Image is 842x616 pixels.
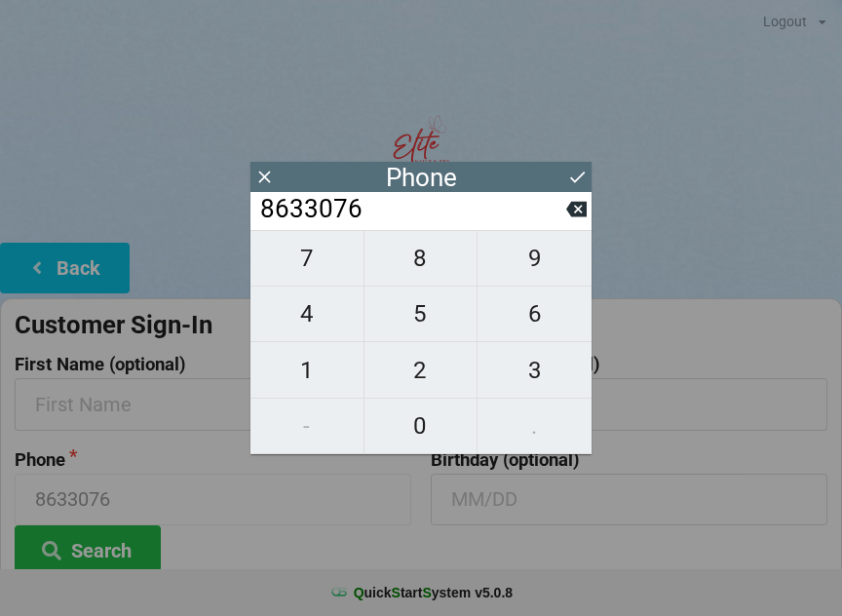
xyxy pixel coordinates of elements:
[478,287,592,342] button: 6
[364,399,478,454] button: 0
[478,350,592,391] span: 3
[364,405,478,446] span: 0
[364,293,478,334] span: 5
[478,238,592,279] span: 9
[364,287,478,342] button: 5
[250,350,364,391] span: 1
[364,350,478,391] span: 2
[364,230,478,287] button: 8
[364,342,478,398] button: 2
[250,342,364,398] button: 1
[478,342,592,398] button: 3
[250,293,364,334] span: 4
[250,238,364,279] span: 7
[250,230,364,287] button: 7
[364,238,478,279] span: 8
[478,293,592,334] span: 6
[386,168,457,187] div: Phone
[250,287,364,342] button: 4
[478,230,592,287] button: 9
